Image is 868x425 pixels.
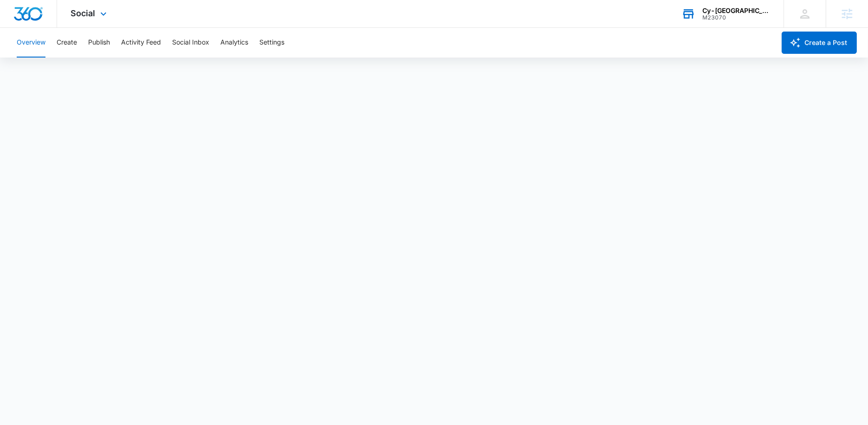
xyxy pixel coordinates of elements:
[121,28,161,58] button: Activity Feed
[71,8,96,18] span: Social
[702,7,770,14] div: account name
[220,28,248,58] button: Analytics
[57,28,77,58] button: Create
[88,28,110,58] button: Publish
[702,14,770,21] div: account id
[259,28,284,58] button: Settings
[172,28,209,58] button: Social Inbox
[782,32,857,54] button: Create a Post
[17,28,45,58] button: Overview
